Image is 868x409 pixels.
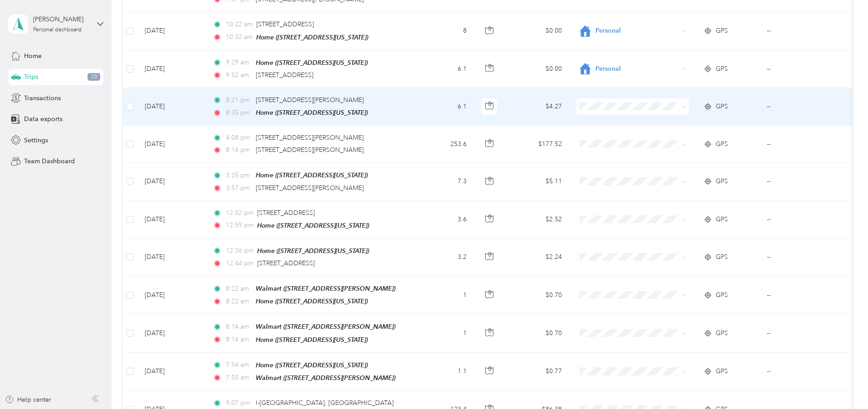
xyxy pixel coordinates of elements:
span: Home ([STREET_ADDRESS][US_STATE]) [256,297,368,305]
span: [STREET_ADDRESS] [257,259,315,267]
td: -- [760,276,842,314]
span: Home ([STREET_ADDRESS][US_STATE]) [257,247,369,254]
span: Home ([STREET_ADDRESS][US_STATE]) [256,109,368,116]
span: 10:32 am [226,32,253,42]
span: Walmart ([STREET_ADDRESS][PERSON_NAME]) [256,285,395,292]
span: 9:52 am [226,70,252,80]
td: -- [760,239,842,276]
span: [STREET_ADDRESS] [257,209,315,217]
td: -- [760,353,842,391]
iframe: Everlance-gr Chat Button Frame [817,358,868,409]
span: 8:14 pm [226,145,252,155]
span: GPS [716,64,728,74]
td: [DATE] [137,163,205,200]
td: -- [760,163,842,200]
td: -- [760,88,842,126]
td: -- [760,314,842,352]
span: GPS [716,328,728,338]
span: 12:44 pm [226,258,254,268]
span: Home ([STREET_ADDRESS][US_STATE]) [257,222,369,229]
span: GPS [716,139,728,149]
div: [PERSON_NAME] [33,15,90,24]
td: 1 [414,314,474,352]
span: 8:14 am [226,322,252,332]
span: 8:35 pm [226,108,252,118]
td: [DATE] [137,12,205,50]
td: $4.27 [506,88,569,126]
span: [STREET_ADDRESS] [256,71,313,79]
span: 8:21 pm [226,95,252,105]
td: 3.2 [414,239,474,276]
span: Trips [24,72,38,82]
span: Home ([STREET_ADDRESS][US_STATE]) [256,361,368,369]
span: Team Dashboard [24,156,75,166]
td: [DATE] [137,201,205,239]
td: [DATE] [137,239,205,276]
span: 9:29 am [226,58,252,68]
td: [DATE] [137,126,205,163]
td: $5.11 [506,163,569,200]
td: 1 [414,276,474,314]
span: [STREET_ADDRESS] [256,20,314,28]
span: 10:22 am [226,19,253,29]
span: GPS [716,102,728,112]
span: 12:52 pm [226,208,254,218]
span: 12:36 pm [226,246,254,256]
span: Data exports [24,114,63,124]
td: 3.6 [414,201,474,239]
span: GPS [716,252,728,262]
span: [STREET_ADDRESS][PERSON_NAME] [256,96,364,104]
span: Transactions [24,93,61,103]
td: $0.70 [506,314,569,352]
td: [DATE] [137,314,205,352]
span: Walmart ([STREET_ADDRESS][PERSON_NAME]) [256,323,395,330]
span: I-[GEOGRAPHIC_DATA], [GEOGRAPHIC_DATA] [256,399,394,407]
span: 10 [88,73,100,81]
button: Help center [5,395,51,404]
span: 8:22 am [226,284,252,294]
td: 6.1 [414,50,474,88]
span: 3:57 pm [226,183,252,193]
span: 8:16 am [226,335,252,345]
span: GPS [716,176,728,186]
span: 8:22 am [226,297,252,307]
span: Home ([STREET_ADDRESS][US_STATE]) [256,59,368,66]
span: Personal [595,26,678,36]
td: $2.52 [506,201,569,239]
span: Home ([STREET_ADDRESS][US_STATE]) [256,171,368,179]
span: Home ([STREET_ADDRESS][US_STATE]) [256,34,368,41]
span: Walmart ([STREET_ADDRESS][PERSON_NAME]) [256,374,395,381]
span: [STREET_ADDRESS][PERSON_NAME] [256,134,364,141]
td: $0.00 [506,12,569,50]
td: 1.1 [414,353,474,391]
td: 253.6 [414,126,474,163]
td: $0.00 [506,50,569,88]
div: Personal dashboard [33,27,82,33]
span: 7:54 am [226,360,252,370]
td: [DATE] [137,50,205,88]
span: 7:55 am [226,373,252,383]
span: GPS [716,366,728,376]
span: Settings [24,136,48,145]
span: 3:35 pm [226,170,252,180]
td: [DATE] [137,88,205,126]
span: 4:08 pm [226,133,252,143]
td: [DATE] [137,276,205,314]
span: GPS [716,26,728,36]
td: 6.1 [414,88,474,126]
span: [STREET_ADDRESS][PERSON_NAME] [256,146,364,154]
td: 8 [414,12,474,50]
span: [STREET_ADDRESS][PERSON_NAME] [256,184,364,192]
span: GPS [716,214,728,224]
span: GPS [716,290,728,300]
span: Home ([STREET_ADDRESS][US_STATE]) [256,336,368,343]
span: 12:59 pm [226,220,254,230]
td: $0.77 [506,353,569,391]
td: $2.24 [506,239,569,276]
td: $0.70 [506,276,569,314]
span: Home [24,51,42,61]
td: -- [760,201,842,239]
td: -- [760,12,842,50]
td: -- [760,50,842,88]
